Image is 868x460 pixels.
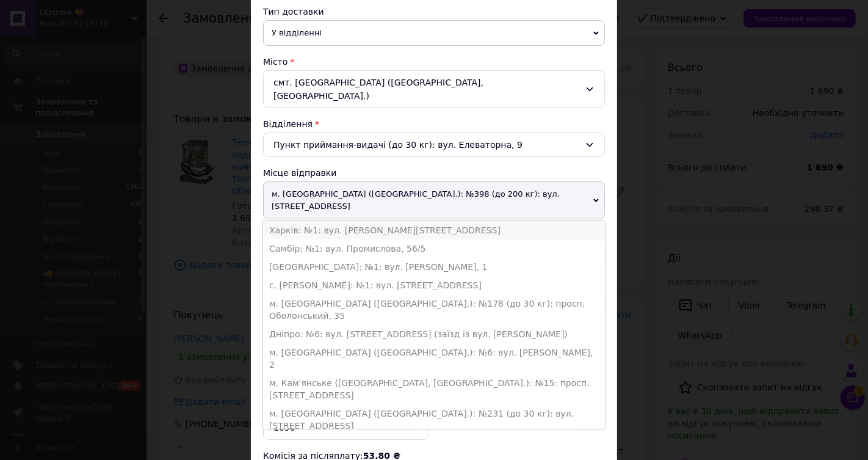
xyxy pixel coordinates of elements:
[263,133,605,157] div: Пункт приймання-видачі (до 30 кг): вул. Елеваторна, 9
[263,343,605,374] li: м. [GEOGRAPHIC_DATA] ([GEOGRAPHIC_DATA].): №6: вул. [PERSON_NAME], 2
[263,276,605,294] li: с. [PERSON_NAME]: №1: вул. [STREET_ADDRESS]
[263,325,605,343] li: Дніпро: №6: вул. [STREET_ADDRESS] (заїзд із вул. [PERSON_NAME])
[263,168,337,178] span: Місце відправки
[263,118,605,130] div: Відділення
[263,404,605,435] li: м. [GEOGRAPHIC_DATA] ([GEOGRAPHIC_DATA].): №231 (до 30 кг): вул. [STREET_ADDRESS]
[263,258,605,276] li: [GEOGRAPHIC_DATA]: №1: вул. [PERSON_NAME], 1
[263,7,324,16] span: Тип доставки
[263,181,605,219] span: м. [GEOGRAPHIC_DATA] ([GEOGRAPHIC_DATA].): №398 (до 200 кг): вул. [STREET_ADDRESS]
[263,56,605,68] div: Місто
[263,221,605,239] li: Харків: №1: вул. [PERSON_NAME][STREET_ADDRESS]
[263,294,605,325] li: м. [GEOGRAPHIC_DATA] ([GEOGRAPHIC_DATA].): №178 (до 30 кг): просп. Оболонський, 35
[263,20,605,46] span: У відділенні
[263,239,605,258] li: Самбір: №1: вул. Промислова, 56/5
[263,70,605,108] div: смт. [GEOGRAPHIC_DATA] ([GEOGRAPHIC_DATA], [GEOGRAPHIC_DATA].)
[263,374,605,404] li: м. Кам'янське ([GEOGRAPHIC_DATA], [GEOGRAPHIC_DATA].): №15: просп. [STREET_ADDRESS]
